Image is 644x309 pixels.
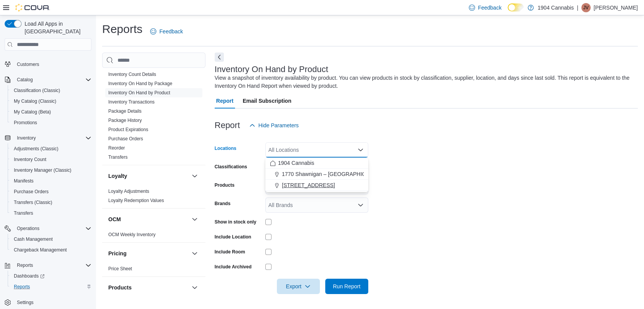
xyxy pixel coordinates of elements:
span: Hide Parameters [258,122,299,129]
span: Inventory Transactions [108,99,155,105]
a: Loyalty Redemption Values [108,198,164,203]
div: Pricing [102,264,205,276]
span: Reports [14,284,30,290]
button: My Catalog (Beta) [8,107,94,117]
button: 1770 Shawnigan – [GEOGRAPHIC_DATA] [265,169,368,180]
span: Feedback [159,28,183,35]
button: Reports [14,261,36,270]
button: Next [215,53,224,62]
span: My Catalog (Beta) [14,109,51,115]
button: Cash Management [8,234,94,245]
h3: OCM [108,215,121,223]
span: Reports [17,262,33,268]
a: Package Details [108,108,142,114]
a: Feedback [147,24,186,39]
a: Inventory Count [11,155,50,164]
a: Dashboards [8,271,94,281]
button: [STREET_ADDRESS] [265,180,368,191]
span: Adjustments (Classic) [14,146,58,152]
a: Package History [108,118,142,123]
span: Settings [17,299,33,306]
span: Inventory [14,133,91,143]
button: Pricing [190,249,199,258]
span: Loyalty Adjustments [108,188,149,194]
span: Operations [14,224,91,233]
button: Operations [14,224,43,233]
span: Price Sheet [108,266,132,272]
p: [PERSON_NAME] [594,3,638,12]
span: My Catalog (Classic) [14,98,56,104]
div: OCM [102,230,205,242]
span: Dashboards [11,271,91,281]
label: Include Archived [215,264,252,270]
span: Purchase Orders [14,189,49,195]
a: Inventory Transactions [108,99,155,105]
input: Dark Mode [508,3,524,12]
span: Classification (Classic) [14,87,60,94]
h3: Pricing [108,250,126,257]
a: Reorder [108,145,125,151]
span: My Catalog (Beta) [11,107,91,117]
span: Reports [14,261,91,270]
div: View a snapshot of inventory availability by product. You can view products in stock by classific... [215,74,634,90]
a: Inventory Count Details [108,72,156,77]
span: Adjustments (Classic) [11,144,91,153]
a: Chargeback Management [11,245,70,255]
span: Feedback [478,4,502,12]
a: Transfers (Classic) [11,198,55,207]
button: Classification (Classic) [8,85,94,96]
a: Classification (Classic) [11,86,63,95]
span: Chargeback Management [14,247,67,253]
span: Inventory On Hand by Package [108,81,172,87]
button: 1904 Cannabis [265,158,368,169]
a: Promotions [11,118,40,127]
label: Products [215,182,235,188]
span: 1770 Shawnigan – [GEOGRAPHIC_DATA] [282,170,384,178]
a: Purchase Orders [11,187,52,196]
span: Reorder [108,145,125,151]
a: Product Expirations [108,127,148,132]
h3: Inventory On Hand by Product [215,65,328,74]
button: Adjustments (Classic) [8,143,94,154]
h3: Report [215,121,240,130]
a: Dashboards [11,271,48,281]
span: Transfers (Classic) [11,198,91,207]
button: Loyalty [190,171,199,181]
button: Run Report [325,279,368,294]
button: Open list of options [358,202,364,208]
button: Pricing [108,250,189,257]
span: OCM Weekly Inventory [108,232,156,238]
div: Inventory [102,51,205,165]
span: Chargeback Management [11,245,91,255]
span: Email Subscription [243,93,291,108]
span: Loyalty Redemption Values [108,197,164,204]
span: Inventory Manager (Classic) [14,167,71,173]
span: Inventory Count [14,156,46,163]
button: Chargeback Management [8,245,94,255]
span: Package Details [108,108,142,114]
a: Loyalty Adjustments [108,189,149,194]
a: Purchase Orders [108,136,143,141]
a: Reports [11,282,33,291]
button: Reports [8,281,94,292]
a: My Catalog (Classic) [11,97,60,106]
div: Jeffrey Villeneuve [581,3,591,12]
p: 1904 Cannabis [538,3,574,12]
span: Settings [14,297,91,307]
button: Catalog [2,74,94,85]
span: Catalog [14,75,91,84]
span: Inventory [17,135,36,141]
a: OCM Weekly Inventory [108,232,156,237]
button: Loyalty [108,172,189,180]
span: Inventory Manager (Classic) [11,166,91,175]
button: Inventory Count [8,154,94,165]
a: Customers [14,60,42,69]
span: Classification (Classic) [11,86,91,95]
span: Customers [14,59,91,69]
a: Manifests [11,176,36,186]
span: 1904 Cannabis [278,159,314,167]
span: Manifests [14,178,33,184]
h3: Products [108,284,132,291]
